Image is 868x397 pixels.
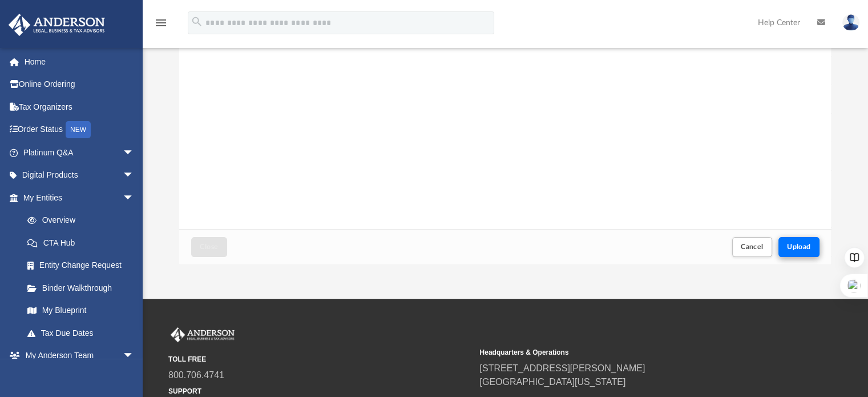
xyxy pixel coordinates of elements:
[123,344,146,368] span: arrow_drop_down
[8,141,151,164] a: Platinum Q&Aarrow_drop_down
[16,209,151,232] a: Overview
[16,254,151,277] a: Entity Change Request
[16,231,151,254] a: CTA Hub
[168,327,237,342] img: Anderson Advisors Platinum Portal
[66,121,91,138] div: NEW
[123,186,146,210] span: arrow_drop_down
[778,237,819,257] button: Upload
[8,95,151,118] a: Tax Organizers
[123,164,146,187] span: arrow_drop_down
[8,164,151,187] a: Digital Productsarrow_drop_down
[168,370,224,380] a: 800.706.4741
[123,141,146,165] span: arrow_drop_down
[8,73,151,96] a: Online Ordering
[16,276,151,299] a: Binder Walkthrough
[842,14,859,31] img: User Pic
[168,354,471,364] small: TOLL FREE
[191,15,203,28] i: search
[787,243,811,250] span: Upload
[8,50,151,73] a: Home
[200,243,218,250] span: Close
[732,237,772,257] button: Cancel
[479,377,625,387] a: [GEOGRAPHIC_DATA][US_STATE]
[5,14,108,36] img: Anderson Advisors Platinum Portal
[154,22,168,30] a: menu
[8,186,151,209] a: My Entitiesarrow_drop_down
[8,118,151,142] a: Order StatusNEW
[741,243,764,250] span: Cancel
[16,322,151,344] a: Tax Due Dates
[191,237,227,257] button: Close
[479,347,782,358] small: Headquarters & Operations
[168,386,471,396] small: SUPPORT
[154,16,168,30] i: menu
[8,344,146,367] a: My Anderson Teamarrow_drop_down
[16,299,146,322] a: My Blueprint
[479,363,645,373] a: [STREET_ADDRESS][PERSON_NAME]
